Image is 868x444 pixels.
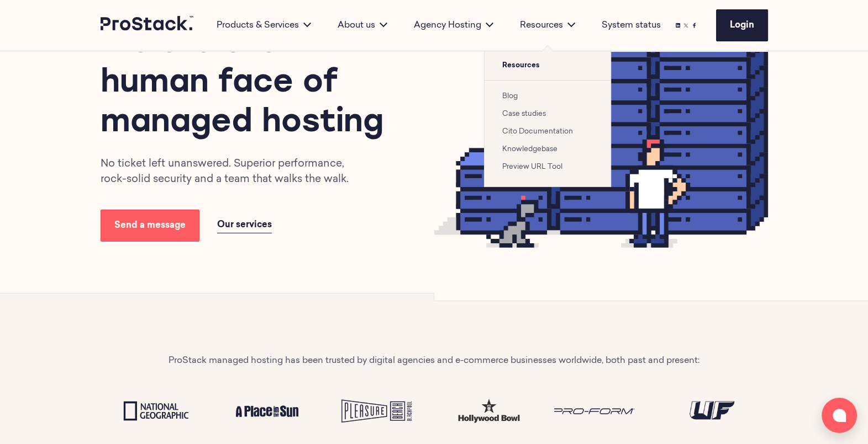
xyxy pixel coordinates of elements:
[203,19,324,32] div: Products & Services
[443,395,536,427] img: test-hw.png
[502,128,573,135] a: Cito Documentation
[554,394,648,429] img: Proform Logo
[665,394,759,429] img: UF Logo
[114,221,186,230] span: Send a message
[217,217,272,233] a: Our services
[101,157,365,188] p: No ticket left unanswered. Superior performance, rock-solid security and a team that walks the walk.
[101,16,194,35] a: Prostack logo
[502,93,518,100] a: Blog
[109,394,203,429] img: National Geographic Logo
[101,210,199,242] a: Send a message
[401,19,507,32] div: Agency Hosting
[716,9,768,41] a: Login
[730,21,754,30] span: Login
[217,221,272,229] span: Our services
[502,163,562,170] a: Preview URL Tool
[324,19,401,32] div: About us
[332,394,425,429] img: Pleasure Beach Logo
[602,19,661,32] a: System status
[502,110,546,117] a: Case studies
[220,394,314,429] img: A place in the sun Logo
[169,354,699,367] p: ProStack managed hosting has been trusted by digital agencies and e-commerce businesses worldwide...
[507,19,588,32] div: Resources
[502,146,557,153] a: Knowledgebase
[101,24,394,143] h1: We are the human face of managed hosting
[485,51,611,80] span: Resources
[822,398,857,433] button: Open chat window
